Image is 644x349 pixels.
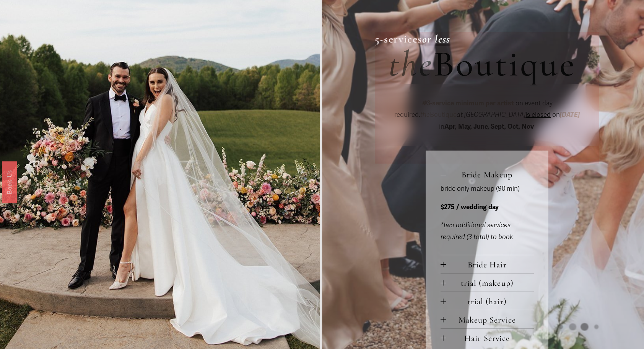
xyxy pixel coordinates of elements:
[560,111,580,119] em: [DATE]
[439,111,582,131] span: in
[434,42,576,86] span: Boutique
[441,165,534,183] button: Bride Makeup
[444,123,534,131] strong: Apr, May, June, Sept, Oct, Nov
[446,260,534,270] span: Bride Hair
[525,111,551,119] span: is closed
[441,203,499,211] strong: $275 / wedding day
[446,297,534,306] span: trial (hair)
[446,333,534,343] span: Hair Service
[420,111,457,119] span: Boutique
[441,274,534,292] button: trial (makeup)
[421,99,427,107] em: ✽
[2,161,17,203] a: Book Us
[446,170,534,180] span: Bride Makeup
[375,32,422,46] strong: 5-services
[441,310,534,328] button: Makeup Service
[446,278,534,288] span: trial (makeup)
[457,111,525,119] em: at [GEOGRAPHIC_DATA]
[441,329,534,347] button: Hair Service
[427,99,514,107] strong: 3-service minimum per artist
[420,111,430,119] em: the
[441,183,534,254] div: Bride Makeup
[446,315,534,325] span: Makeup Service
[441,292,534,310] button: trial (hair)
[389,98,586,133] p: on
[441,183,534,195] p: bride only makeup (90 min)
[441,221,513,241] em: *two additional services required (3 total) to book
[389,42,434,86] em: the
[441,255,534,273] button: Bride Hair
[422,32,450,46] a: or less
